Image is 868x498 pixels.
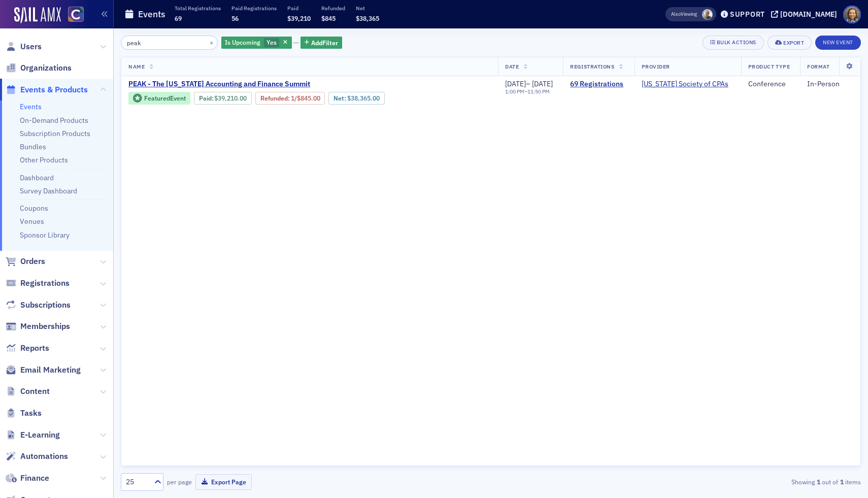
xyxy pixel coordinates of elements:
[20,473,49,484] span: Finance
[570,63,614,70] span: Registrations
[20,343,49,354] span: Reports
[167,477,192,486] label: per page
[771,11,841,18] button: [DOMAIN_NAME]
[570,80,627,89] a: 69 Registrations
[138,8,165,20] h1: Events
[6,84,88,95] a: Events & Products
[6,41,42,52] a: Users
[767,36,812,50] button: Export
[14,7,61,23] a: SailAMX
[815,36,861,50] button: New Event
[703,36,764,50] button: Bulk Actions
[6,300,71,311] a: Subscriptions
[20,129,90,138] a: Subscription Products
[20,116,88,125] a: On-Demand Products
[6,473,49,484] a: Finance
[199,94,212,102] a: Paid
[6,62,72,74] a: Organizations
[6,343,49,354] a: Reports
[730,10,765,19] div: Support
[20,364,81,376] span: Email Marketing
[20,102,42,111] a: Events
[838,477,845,486] strong: 1
[260,94,288,102] a: Refunded
[843,6,861,23] span: Profile
[505,63,519,70] span: Date
[20,173,54,182] a: Dashboard
[527,88,550,95] time: 11:50 PM
[231,14,239,22] span: 56
[671,11,697,18] span: Viewing
[748,63,790,70] span: Product Type
[207,38,216,47] button: ×
[20,386,50,397] span: Content
[328,92,384,104] div: Net: $3836500
[20,62,72,74] span: Organizations
[301,37,342,49] button: AddFilter
[321,5,345,12] p: Refunded
[20,204,48,213] a: Coupons
[20,41,42,52] span: Users
[20,429,60,441] span: E-Learning
[68,7,84,22] img: SailAMX
[214,94,247,102] span: $39,210.00
[175,14,182,22] span: 69
[642,80,728,89] span: Colorado Society of CPAs
[20,217,44,226] a: Venues
[199,94,215,102] span: :
[20,321,70,332] span: Memberships
[6,429,60,441] a: E-Learning
[20,256,45,267] span: Orders
[128,92,190,105] div: Featured Event
[20,142,46,151] a: Bundles
[20,451,68,462] span: Automations
[807,80,853,89] div: In-Person
[321,14,336,22] span: $845
[6,408,42,419] a: Tasks
[807,63,829,70] span: Format
[671,11,681,17] div: Also
[20,300,71,311] span: Subscriptions
[287,14,311,22] span: $39,210
[815,477,822,486] strong: 1
[297,94,320,102] span: $845.00
[642,63,670,70] span: Provider
[356,5,379,12] p: Net
[260,94,291,102] span: :
[287,5,311,12] p: Paid
[532,79,553,88] span: [DATE]
[20,278,70,289] span: Registrations
[61,7,84,24] a: View Homepage
[717,40,756,45] div: Bulk Actions
[128,80,310,89] span: PEAK - The Colorado Accounting and Finance Summit
[505,80,553,89] div: –
[6,321,70,332] a: Memberships
[6,278,70,289] a: Registrations
[505,88,553,95] div: –
[20,155,68,164] a: Other Products
[748,80,793,89] div: Conference
[266,38,277,46] span: Yes
[194,92,252,104] div: Paid: 104 - $3921000
[175,5,221,12] p: Total Registrations
[356,14,379,22] span: $38,365
[505,88,524,95] time: 1:00 PM
[221,37,292,49] div: Yes
[780,10,837,19] div: [DOMAIN_NAME]
[128,80,471,89] a: PEAK - The [US_STATE] Accounting and Finance Summit
[20,186,77,195] a: Survey Dashboard
[783,40,804,46] div: Export
[128,63,145,70] span: Name
[20,230,70,240] a: Sponsor Library
[815,37,861,46] a: New Event
[347,94,380,102] span: $38,365.00
[6,451,68,462] a: Automations
[6,386,50,397] a: Content
[225,38,260,46] span: Is Upcoming
[311,38,338,47] span: Add Filter
[642,80,728,89] a: [US_STATE] Society of CPAs
[255,92,325,104] div: Refunded: 104 - $3921000
[144,95,186,101] div: Featured Event
[505,79,526,88] span: [DATE]
[333,94,347,102] span: Net :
